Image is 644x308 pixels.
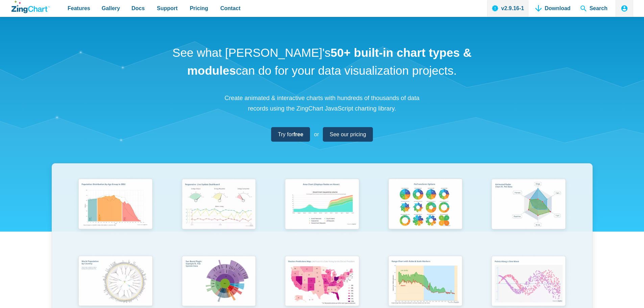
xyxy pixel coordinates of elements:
[220,4,241,13] span: Contact
[281,175,363,234] img: Area Chart (Displays Nodes on Hover)
[293,132,303,137] strong: free
[190,4,208,13] span: Pricing
[132,4,145,13] span: Docs
[374,175,477,252] a: Pie Transform Options
[270,175,374,252] a: Area Chart (Displays Nodes on Hover)
[384,175,467,234] img: Pie Transform Options
[102,4,120,13] span: Gallery
[221,93,424,114] p: Create animated & interactive charts with hundreds of thousands of data records using the ZingCha...
[170,44,474,79] h1: See what [PERSON_NAME]'s can do for your data visualization projects.
[278,130,303,139] span: Try for
[11,1,50,13] a: ZingChart Logo. Click to return to the homepage
[487,175,570,234] img: Animated Radar Chart ft. Pet Data
[157,4,177,13] span: Support
[477,175,580,252] a: Animated Radar Chart ft. Pet Data
[68,4,90,13] span: Features
[167,175,270,252] a: Responsive Live Update Dashboard
[64,175,167,252] a: Population Distribution by Age Group in 2052
[187,46,472,77] strong: 50+ built-in chart types & modules
[177,175,260,234] img: Responsive Live Update Dashboard
[314,130,319,139] span: or
[271,127,310,142] a: Try forfree
[330,130,366,139] span: See our pricing
[74,175,157,234] img: Population Distribution by Age Group in 2052
[323,127,373,142] a: See our pricing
